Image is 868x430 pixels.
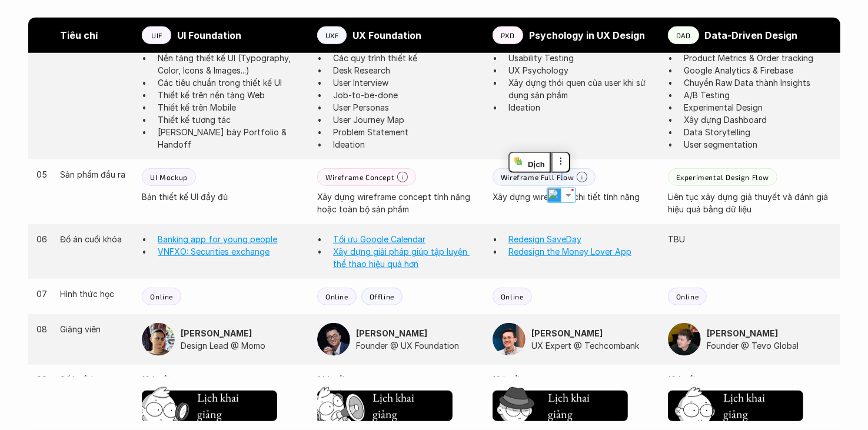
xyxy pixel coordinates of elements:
[37,168,49,181] p: 05
[668,233,832,245] p: TBU
[60,323,130,335] p: Giảng viên
[142,386,277,421] a: Lịch khai giảng
[158,234,277,244] a: Banking app for young people
[705,29,798,41] strong: Data-Driven Design
[352,29,421,41] strong: UX Foundation
[684,64,832,76] p: Google Analytics & Firebase
[684,114,832,126] p: Xây dựng Dashboard
[317,191,481,215] p: Xây dựng wireframe concept tính năng hoặc toàn bộ sản phẩm
[501,173,574,181] p: Wireframe Full Flow
[333,246,470,269] a: Xây dựng giải pháp giúp tập luyện thể thao hiệu quả hơn
[548,389,591,422] h5: Lịch khai giảng
[60,29,98,41] strong: Tiêu chí
[37,323,49,335] p: 08
[142,374,305,386] p: 16 buổi
[142,191,305,203] p: Bản thiết kế UI đầy đủ
[529,29,645,41] strong: Psychology in UX Design
[493,374,656,386] p: 16 buổi
[333,76,481,89] p: User Interview
[501,292,524,301] p: Online
[493,191,656,203] p: Xây dựng wireframe chi tiết tính năng
[370,292,394,301] p: Offline
[158,52,305,76] p: Nền tảng thiết kế UI (Typography, Color, Icons & Images...)
[684,76,832,89] p: Chuyển Raw Data thành Insights
[158,114,305,126] p: Thiết kế tương tác
[333,64,481,76] p: Desk Research
[158,76,305,89] p: Các tiêu chuẩn trong thiết kế UI
[158,126,305,151] p: [PERSON_NAME] bày Portfolio & Handoff
[531,339,656,352] p: UX Expert @ Techcombank
[493,386,628,421] a: Lịch khai giảng
[325,31,339,39] p: UXF
[60,374,130,386] p: Số buổi học
[508,52,656,64] p: Usability Testing
[317,386,453,421] a: Lịch khai giảng
[333,234,425,244] a: Tối ưu Google Calendar
[333,138,481,151] p: Ideation
[356,328,427,338] strong: [PERSON_NAME]
[501,31,515,39] p: PXD
[676,31,691,39] p: DAD
[158,246,270,256] a: VNFXO: Securities exchange
[333,52,481,64] p: Các quy trình thiết kế
[707,328,778,338] strong: [PERSON_NAME]
[723,389,767,422] h5: Lịch khai giảng
[317,391,453,421] button: Lịch khai giảng
[684,138,832,151] p: User segmentation
[142,391,277,421] button: Lịch khai giảng
[325,292,348,301] p: Online
[707,339,832,352] p: Founder @ Tevo Global
[684,89,832,101] p: A/B Testing
[684,52,832,64] p: Product Metrics & Order tracking
[158,101,305,114] p: Thiết kế trên Mobile
[197,389,241,422] h5: Lịch khai giảng
[356,339,481,352] p: Founder @ UX Foundation
[181,328,252,338] strong: [PERSON_NAME]
[684,126,832,138] p: Data Storytelling
[325,173,394,181] p: Wireframe Concept
[508,64,656,76] p: UX Psychology
[684,101,832,114] p: Experimental Design
[668,391,803,421] button: Lịch khai giảng
[158,89,305,101] p: Thiết kế trên nền tảng Web
[60,168,130,181] p: Sản phẩm đầu ra
[317,374,481,386] p: 14 buổi
[177,29,241,41] strong: UI Foundation
[493,391,628,421] button: Lịch khai giảng
[373,389,416,422] h5: Lịch khai giảng
[676,292,699,301] p: Online
[60,233,130,245] p: Đồ án cuối khóa
[668,386,803,421] a: Lịch khai giảng
[60,288,130,300] p: Hình thức học
[508,101,656,114] p: Ideation
[151,31,162,39] p: UIF
[676,173,769,181] p: Experimental Design Flow
[333,89,481,101] p: Job-to-be-done
[37,233,49,245] p: 06
[333,101,481,114] p: User Personas
[37,374,49,386] p: 09
[668,374,832,386] p: 16 buổi
[150,173,187,181] p: UI Mockup
[508,76,656,101] p: Xây dựng thói quen của user khi sử dụng sản phẩm
[668,191,832,215] p: Liên tục xây dựng giả thuyết và đánh giá hiệu quả bằng dữ liệu
[531,328,603,338] strong: [PERSON_NAME]
[508,234,581,244] a: Redesign SaveDay
[333,126,481,138] p: Problem Statement
[508,246,631,256] a: Redesign the Money Lover App
[333,114,481,126] p: User Journey Map
[150,292,173,301] p: Online
[181,339,305,352] p: Design Lead @ Momo
[37,288,49,300] p: 07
